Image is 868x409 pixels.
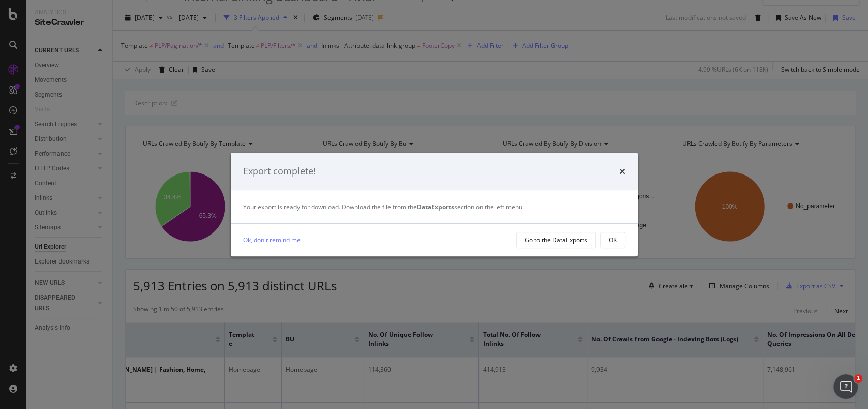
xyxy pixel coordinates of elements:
[600,232,625,248] button: OK
[243,165,316,178] div: Export complete!
[231,153,638,256] div: modal
[609,236,617,244] div: OK
[417,202,454,211] strong: DataExports
[525,236,587,244] div: Go to the DataExports
[516,232,596,248] button: Go to the DataExports
[833,374,858,399] iframe: Intercom live chat
[854,374,862,383] span: 1
[417,202,524,211] span: section on the left menu.
[243,202,625,211] div: Your export is ready for download. Download the file from the
[243,235,301,245] a: Ok, don't remind me
[619,165,625,178] div: times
